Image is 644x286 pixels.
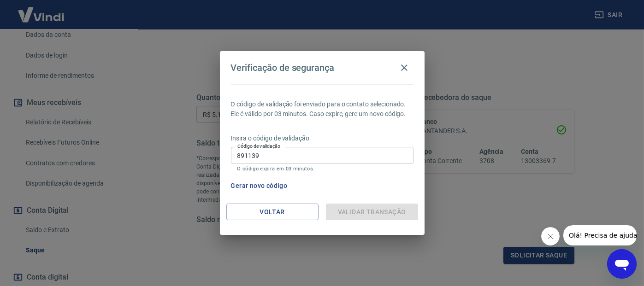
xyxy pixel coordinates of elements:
button: Gerar novo código [227,177,291,194]
button: Voltar [226,204,319,221]
h4: Verificação de segurança [231,62,335,73]
iframe: Mensagem da empresa [563,225,637,245]
iframe: Botão para abrir a janela de mensagens [607,249,637,279]
p: Insira o código de validação [231,134,414,143]
label: Código de validação [237,143,280,150]
p: O código expira em 03 minutos. [237,166,407,172]
iframe: Fechar mensagem [541,227,560,245]
p: O código de validação foi enviado para o contato selecionado. Ele é válido por 03 minutos. Caso e... [231,99,414,119]
span: Olá! Precisa de ajuda? [6,6,77,14]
